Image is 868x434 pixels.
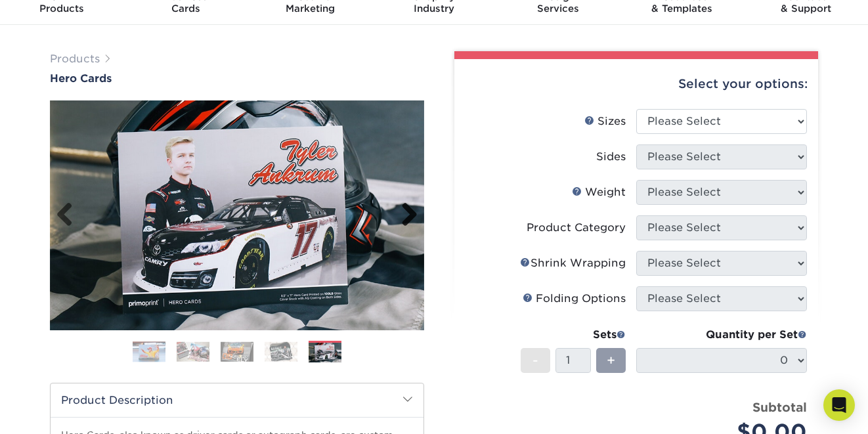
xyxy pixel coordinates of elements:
[596,149,626,165] div: Sides
[309,341,341,364] img: Hero Cards 05
[265,341,297,362] img: Hero Cards 04
[752,400,807,414] strong: Subtotal
[465,59,808,109] div: Select your options:
[50,86,424,345] img: Hero Cards 05
[521,327,626,343] div: Sets
[50,72,424,85] a: Hero Cards
[523,291,626,307] div: Folding Options
[532,351,538,370] span: -
[133,341,165,362] img: Hero Cards 01
[823,389,855,421] div: Open Intercom Messenger
[50,53,100,65] a: Products
[520,255,626,271] div: Shrink Wrapping
[51,383,423,417] h2: Product Description
[572,184,626,200] div: Weight
[584,114,626,129] div: Sizes
[221,341,253,362] img: Hero Cards 03
[636,327,807,343] div: Quantity per Set
[607,351,615,370] span: +
[177,341,209,362] img: Hero Cards 02
[527,220,626,236] div: Product Category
